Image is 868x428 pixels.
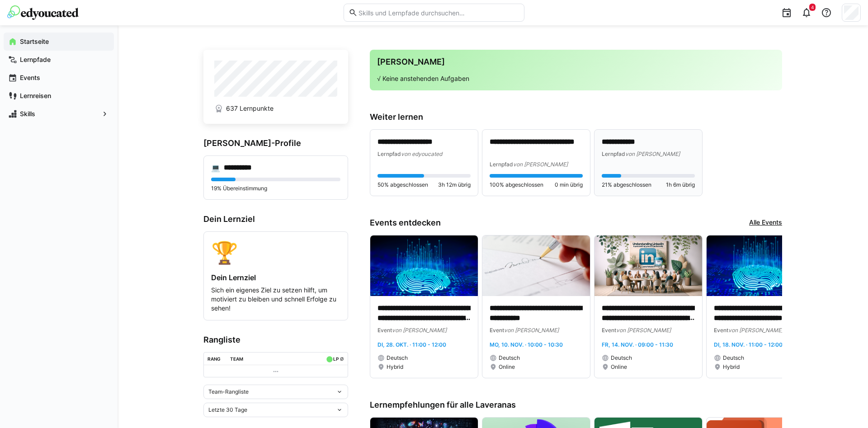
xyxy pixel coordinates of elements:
span: von [PERSON_NAME] [616,327,671,334]
span: Deutsch [611,354,632,362]
a: Alle Events [749,218,782,228]
p: √ Keine anstehenden Aufgaben [377,74,775,83]
div: Rang [208,356,221,362]
span: Lernpfad [602,151,625,157]
span: 4 [811,5,814,10]
h3: Events entdecken [370,218,441,228]
span: Hybrid [387,363,403,371]
span: von [PERSON_NAME] [625,151,680,157]
span: Letzte 30 Tage [208,406,247,414]
span: Deutsch [723,354,744,362]
img: image [707,235,814,296]
h3: Weiter lernen [370,112,782,122]
span: Mo, 10. Nov. · 10:00 - 10:30 [490,341,563,348]
h4: Dein Lernziel [211,273,340,282]
span: Event [602,327,616,334]
span: von [PERSON_NAME] [504,327,559,334]
div: 🏆 [211,239,340,266]
span: Deutsch [387,354,408,362]
span: von [PERSON_NAME] [513,161,568,168]
span: Lernpfad [377,151,401,157]
span: 0 min übrig [555,181,583,188]
a: ø [340,354,344,362]
span: Fr, 14. Nov. · 09:00 - 11:30 [602,341,673,348]
span: 21% abgeschlossen [602,181,651,188]
h3: Lernempfehlungen für alle Laveranas [370,400,782,410]
span: Deutsch [499,354,520,362]
input: Skills und Lernpfade durchsuchen… [358,9,519,17]
span: Team-Rangliste [208,388,249,395]
span: von [PERSON_NAME] [728,327,783,334]
span: Lernpfad [490,161,513,168]
div: Team [230,356,243,362]
h3: Rangliste [203,335,348,345]
span: 1h 6m übrig [666,181,695,188]
span: Event [490,327,504,334]
p: 19% Übereinstimmung [211,185,340,192]
span: Online [611,363,627,371]
span: 100% abgeschlossen [490,181,543,188]
span: Event [714,327,728,334]
img: image [370,235,478,296]
p: Sich ein eigenes Ziel zu setzen hilft, um motiviert zu bleiben und schnell Erfolge zu sehen! [211,286,340,313]
span: 50% abgeschlossen [377,181,428,188]
h3: [PERSON_NAME]-Profile [203,138,348,148]
span: Event [377,327,392,334]
span: Di, 28. Okt. · 11:00 - 12:00 [377,341,446,348]
img: image [482,235,590,296]
span: Hybrid [723,363,740,371]
span: Online [499,363,515,371]
span: 3h 12m übrig [438,181,471,188]
div: 💻️ [211,163,220,172]
img: image [594,235,702,296]
div: LP [333,356,339,362]
span: 637 Lernpunkte [226,104,274,113]
h3: Dein Lernziel [203,214,348,224]
span: von [PERSON_NAME] [392,327,447,334]
span: von edyoucated [401,151,442,157]
h3: [PERSON_NAME] [377,57,775,67]
span: Di, 18. Nov. · 11:00 - 12:00 [714,341,783,348]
